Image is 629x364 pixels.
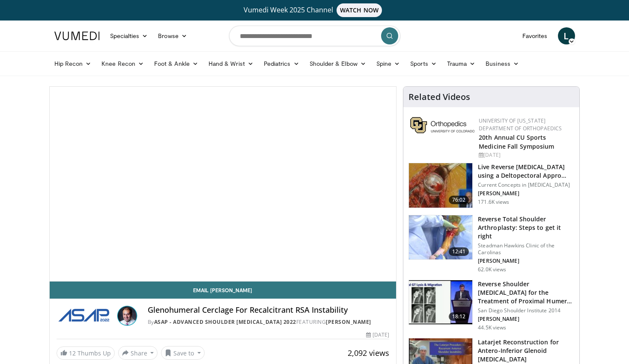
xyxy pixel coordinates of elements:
[326,318,371,326] a: [PERSON_NAME]
[408,215,574,273] a: 12:41 Reverse Total Shoulder Arthroplasty: Steps to get it right Steadman Hawkins Clinic of the C...
[409,215,472,260] img: 326034_0000_1.png.150x105_q85_crop-smart_upscale.jpg
[408,92,470,102] h4: Related Videos
[371,55,405,72] a: Spine
[57,346,115,360] a: 12 Thumbs Up
[478,258,574,264] p: [PERSON_NAME]
[442,55,481,72] a: Trauma
[558,27,575,44] a: L
[478,182,574,188] p: Current Concepts in [MEDICAL_DATA]
[105,27,153,44] a: Specialties
[409,280,472,325] img: Q2xRg7exoPLTwO8X4xMDoxOjA4MTsiGN.150x105_q85_crop-smart_upscale.jpg
[148,305,389,315] h4: Glenohumeral Cerclage For Recalcitrant RSA Instability
[449,196,469,204] span: 76:02
[50,87,396,282] video-js: Video Player
[409,163,472,208] img: 684033_3.png.150x105_q85_crop-smart_upscale.jpg
[478,307,574,314] p: San Diego Shoulder Institute 2014
[69,349,76,357] span: 12
[478,338,574,364] h3: Latarjet Reconstruction for Antero-Inferior Glenoid [MEDICAL_DATA]
[405,55,442,72] a: Sports
[478,280,574,305] h3: Reverse Shoulder [MEDICAL_DATA] for the Treatment of Proximal Humeral …
[408,280,574,331] a: 18:12 Reverse Shoulder [MEDICAL_DATA] for the Treatment of Proximal Humeral … San Diego Shoulder ...
[479,133,554,150] a: 20th Annual CU Sports Medicine Fall Symposium
[478,163,574,180] h3: Live Reverse [MEDICAL_DATA] using a Deltopectoral Appro…
[478,215,574,241] h3: Reverse Total Shoulder Arthroplasty: Steps to get it right
[304,55,371,72] a: Shoulder & Elbow
[478,199,509,205] p: 171.6K views
[449,247,469,256] span: 12:41
[337,3,382,17] span: WATCH NOW
[203,55,259,72] a: Hand & Wrist
[117,305,137,326] img: Avatar
[96,55,149,72] a: Knee Recon
[50,282,396,299] a: Email [PERSON_NAME]
[410,117,474,133] img: 355603a8-37da-49b6-856f-e00d7e9307d3.png.150x105_q85_autocrop_double_scale_upscale_version-0.2.png
[118,346,158,360] button: Share
[229,26,400,46] input: Search topics, interventions
[148,318,389,326] div: By FEATURING
[57,305,113,326] img: ASAP - Advanced Shoulder ArthroPlasty 2022
[259,55,304,72] a: Pediatrics
[56,3,574,17] a: Vumedi Week 2025 ChannelWATCH NOW
[478,266,506,273] p: 62.0K views
[153,27,192,44] a: Browse
[480,55,524,72] a: Business
[161,346,205,360] button: Save to
[408,163,574,208] a: 76:02 Live Reverse [MEDICAL_DATA] using a Deltopectoral Appro… Current Concepts in [MEDICAL_DATA]...
[478,316,574,323] p: [PERSON_NAME]
[449,312,469,321] span: 18:12
[49,55,97,72] a: Hip Recon
[478,190,574,197] p: [PERSON_NAME]
[517,27,553,44] a: Favorites
[348,348,389,358] span: 2,092 views
[479,117,562,132] a: University of [US_STATE] Department of Orthopaedics
[479,151,572,159] div: [DATE]
[54,32,100,40] img: VuMedi Logo
[478,242,574,256] p: Steadman Hawkins Clinic of the Carolinas
[478,324,506,331] p: 44.5K views
[366,331,389,339] div: [DATE]
[154,318,296,326] a: ASAP - Advanced Shoulder [MEDICAL_DATA] 2022
[149,55,203,72] a: Foot & Ankle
